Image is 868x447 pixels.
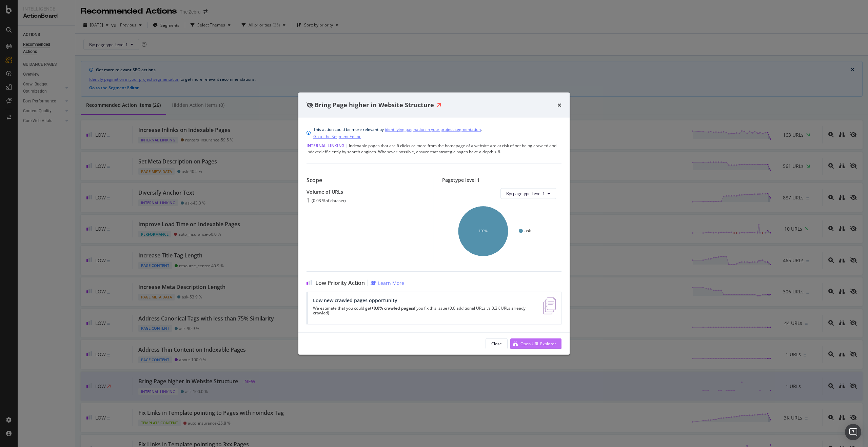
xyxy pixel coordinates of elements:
span: Bring Page higher in Website Structure [315,101,434,109]
div: ( 0.03 % of dataset ) [312,198,346,203]
button: Close [486,338,508,349]
a: identifying pagination in your project segmentation [385,125,481,133]
div: 1 [307,196,310,204]
div: Low new crawled pages opportunity [313,297,535,303]
a: Go to the Segment Editor [313,133,361,140]
button: Open URL Explorer [510,338,561,349]
text: ask [525,229,531,233]
div: Volume of URLs [307,189,426,194]
div: times [557,101,561,110]
div: Open Intercom Messenger [845,424,861,440]
svg: A chart. [448,204,556,257]
img: e5DMFwAAAABJRU5ErkJggg== [543,297,556,314]
a: Learn More [371,279,404,286]
div: eye-slash [307,102,313,108]
div: This action could be more relevant by . [313,125,482,140]
div: Close [491,341,502,347]
span: | [346,142,348,148]
div: Open URL Explorer [520,341,556,347]
button: By: pagetype Level 1 [500,188,556,199]
div: modal [298,93,570,355]
p: We estimate that you could get if you fix this issue (0.0 additional URLs vs 3.3K URLs already cr... [313,306,535,315]
span: Low Priority Action [315,279,365,286]
strong: +0.0% crawled pages [371,305,413,311]
span: By: pagetype Level 1 [506,191,545,196]
div: Learn More [378,279,404,286]
span: Internal Linking [307,142,344,148]
div: Pagetype level 1 [442,177,561,182]
text: 100% [479,229,488,233]
div: info banner [307,125,561,140]
div: Scope [307,177,426,183]
div: Indexable pages that are 6 clicks or more from the homepage of a website are at risk of not being... [307,142,561,155]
